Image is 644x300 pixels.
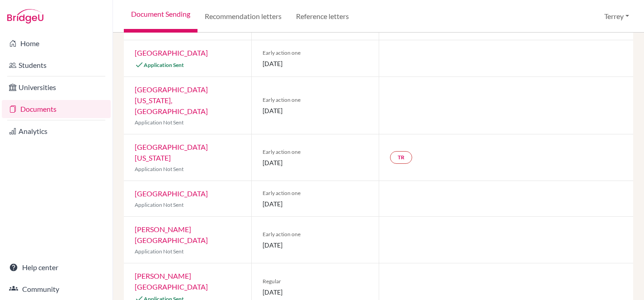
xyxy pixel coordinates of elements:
[7,9,43,24] img: Bridge-U
[135,143,208,162] a: [GEOGRAPHIC_DATA][US_STATE]
[263,277,368,286] span: Regular
[135,85,208,115] a: [GEOGRAPHIC_DATA][US_STATE], [GEOGRAPHIC_DATA]
[263,106,368,115] span: [DATE]
[263,148,368,156] span: Early action one
[390,151,412,164] a: TR
[263,158,368,167] span: [DATE]
[263,59,368,68] span: [DATE]
[2,34,111,52] a: Home
[135,119,183,126] span: Application Not Sent
[2,100,111,118] a: Documents
[144,62,184,68] span: Application Sent
[135,248,183,255] span: Application Not Sent
[263,199,368,209] span: [DATE]
[135,166,183,172] span: Application Not Sent
[135,48,208,57] a: [GEOGRAPHIC_DATA]
[263,96,368,104] span: Early action one
[135,201,183,208] span: Application Not Sent
[263,49,368,57] span: Early action one
[2,56,111,74] a: Students
[263,240,368,250] span: [DATE]
[600,8,633,25] button: Terrey
[263,230,368,238] span: Early action one
[263,189,368,197] span: Early action one
[135,271,208,291] a: [PERSON_NAME][GEOGRAPHIC_DATA]
[135,225,208,244] a: [PERSON_NAME][GEOGRAPHIC_DATA]
[2,258,111,276] a: Help center
[2,78,111,96] a: Universities
[2,122,111,140] a: Analytics
[263,287,368,297] span: [DATE]
[2,280,111,298] a: Community
[135,189,208,198] a: [GEOGRAPHIC_DATA]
